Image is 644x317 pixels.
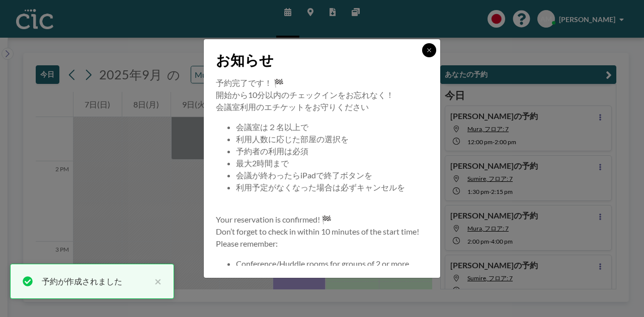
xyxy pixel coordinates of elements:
[236,134,349,144] span: 利用人数に応じた部屋の選択を
[42,275,149,287] div: 予約が作成されました
[236,182,405,192] span: 利用予定がなくなった場合は必ずキャンセルを
[216,227,419,236] span: Don’t forget to check in within 10 minutes of the start time!
[236,146,308,156] span: 予約者の利用は必須
[216,215,332,224] span: Your reservation is confirmed! 🏁
[236,170,372,180] span: 会議が終わったらiPadで終了ボタンを
[236,122,308,132] span: 会議室は２名以上で
[216,78,284,87] span: 予約完了です！ 🏁
[216,102,369,112] span: 会議室利用のエチケットをお守りください
[236,158,289,168] span: 最大2時間まで
[216,239,278,248] span: Please remember:
[216,51,274,69] span: お知らせ
[216,90,394,99] span: 開始から10分以内のチェックインをお忘れなく！
[236,259,409,268] span: Conference/Huddle rooms for groups of 2 or more
[149,275,162,287] button: close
